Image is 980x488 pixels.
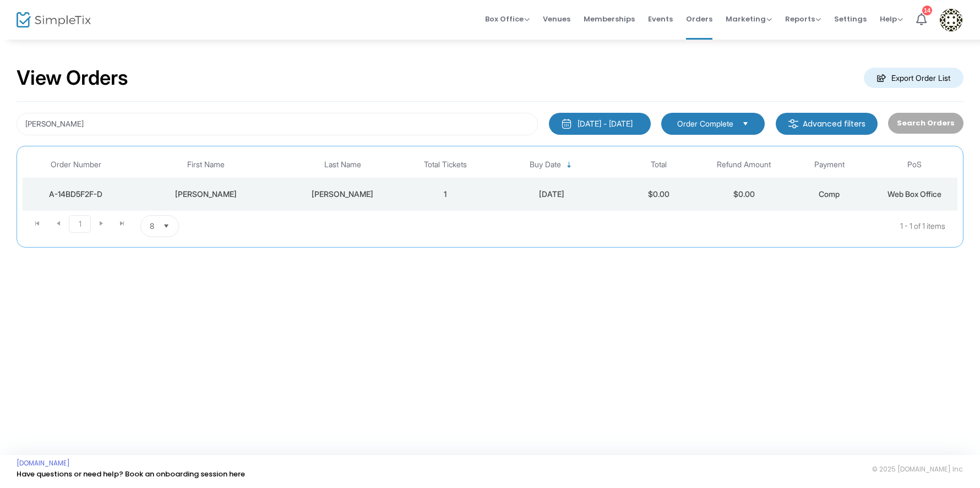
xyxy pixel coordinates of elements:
[584,5,635,33] span: Memberships
[578,118,633,129] div: [DATE] - [DATE]
[864,68,963,88] m-button: Export Order List
[888,189,941,199] span: Web Box Office
[880,14,903,24] span: Help
[485,14,530,24] span: Box Office
[17,113,538,135] input: Search by name, email, phone, order number, ip address, or last 4 digits of card
[701,178,787,211] td: $0.00
[776,113,878,135] m-button: Advanced filters
[132,189,280,200] div: Erika
[834,5,867,33] span: Settings
[616,152,701,178] th: Total
[17,66,128,90] h2: View Orders
[402,178,488,211] td: 1
[701,152,787,178] th: Refund Amount
[286,189,400,200] div: Geyer
[187,160,225,169] span: First Name
[69,215,91,233] span: Page 1
[23,152,957,211] div: Data table
[738,118,753,130] button: Select
[159,216,174,237] button: Select
[686,5,712,33] span: Orders
[616,178,701,211] td: $0.00
[648,5,673,33] span: Events
[530,160,561,169] span: Buy Date
[907,160,922,169] span: PoS
[677,118,733,129] span: Order Complete
[922,6,932,15] div: 14
[814,160,845,169] span: Payment
[288,215,945,237] kendo-pager-info: 1 - 1 of 1 items
[819,189,840,199] span: Comp
[324,160,361,169] span: Last Name
[491,189,613,200] div: 8/7/2025
[402,152,488,178] th: Total Tickets
[549,113,651,135] button: [DATE] - [DATE]
[561,118,572,129] img: monthly
[872,465,963,474] span: © 2025 [DOMAIN_NAME] Inc.
[51,160,101,169] span: Order Number
[17,469,245,479] a: Have questions or need help? Book an onboarding session here
[543,5,570,33] span: Venues
[150,221,154,232] span: 8
[565,161,574,169] span: Sortable
[17,459,70,468] a: [DOMAIN_NAME]
[25,189,127,200] div: A-14BD5F2F-D
[785,14,821,24] span: Reports
[726,14,772,24] span: Marketing
[788,118,799,129] img: filter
